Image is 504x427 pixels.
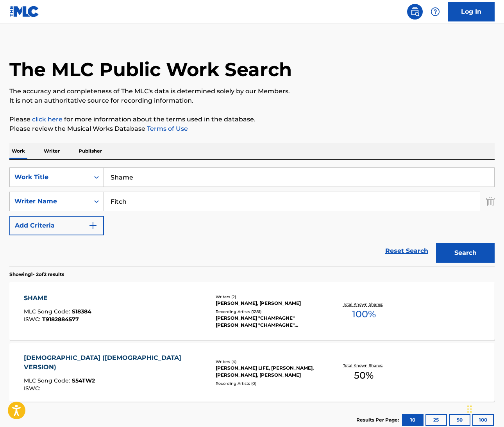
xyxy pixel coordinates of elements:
span: 100 % [352,307,376,321]
div: Work Title [14,173,85,182]
button: Add Criteria [9,216,104,235]
span: ISWC : [24,316,42,323]
p: Please for more information about the terms used in the database. [9,115,495,124]
p: It is not an authoritative source for recording information. [9,96,495,105]
button: 25 [425,414,447,426]
span: S54TW2 [72,377,95,384]
a: Reset Search [381,242,432,260]
a: SHAMEMLC Song Code:S18384ISWC:T9182884577Writers (2)[PERSON_NAME], [PERSON_NAME]Recording Artists... [9,282,495,340]
span: T9182884577 [42,316,79,323]
p: Total Known Shares: [343,301,385,307]
p: The accuracy and completeness of The MLC's data is determined solely by our Members. [9,87,495,96]
div: [PERSON_NAME] "CHAMPAGNE" [PERSON_NAME] "CHAMPAGNE" [PERSON_NAME] "CHAMPAGNE" [PERSON_NAME] \"\"C... [216,315,323,329]
img: Delete Criterion [486,192,495,211]
a: Log In [448,2,495,21]
iframe: Chat Widget [465,390,504,427]
span: MLC Song Code : [24,308,72,315]
h1: The MLC Public Work Search [9,58,292,81]
a: Public Search [407,4,423,20]
div: Drag [467,397,472,421]
span: 50 % [354,368,374,383]
p: Total Known Shares: [343,363,385,368]
div: Writers ( 4 ) [216,359,323,365]
img: search [410,7,420,16]
div: Help [427,4,443,20]
button: Search [436,243,495,263]
p: Please review the Musical Works Database [9,124,495,133]
img: 9d2ae6d4665cec9f34b9.svg [88,221,98,230]
div: [PERSON_NAME], [PERSON_NAME] [216,300,323,307]
a: Terms of Use [145,125,188,132]
img: MLC Logo [9,6,39,17]
div: Writer Name [14,197,85,206]
span: MLC Song Code : [24,377,72,384]
img: help [431,7,440,16]
div: [DEMOGRAPHIC_DATA] ([DEMOGRAPHIC_DATA] VERSION) [24,353,202,372]
span: ISWC : [24,385,42,392]
span: S18384 [72,308,91,315]
form: Search Form [9,167,495,267]
p: Writer [41,143,62,159]
div: Recording Artists ( 0 ) [216,381,323,386]
div: SHAME [24,294,91,303]
button: 10 [402,414,424,426]
div: [PERSON_NAME] LIFE, [PERSON_NAME], [PERSON_NAME], [PERSON_NAME] [216,365,323,379]
p: Work [9,143,27,159]
a: [DEMOGRAPHIC_DATA] ([DEMOGRAPHIC_DATA] VERSION)MLC Song Code:S54TW2ISWC:Writers (4)[PERSON_NAME] ... [9,343,495,402]
button: 50 [449,414,470,426]
div: Writers ( 2 ) [216,294,323,300]
p: Publisher [76,143,104,159]
a: click here [32,116,63,123]
p: Results Per Page: [356,416,401,423]
div: Recording Artists ( 1281 ) [216,309,323,315]
p: Showing 1 - 2 of 2 results [9,271,64,278]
